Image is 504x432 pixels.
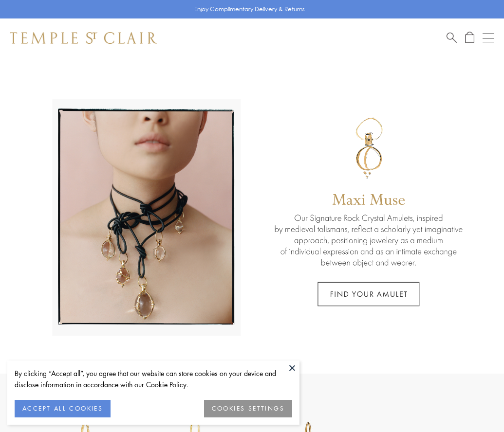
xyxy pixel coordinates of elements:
p: Enjoy Complimentary Delivery & Returns [194,4,305,14]
button: ACCEPT ALL COOKIES [15,400,111,417]
button: Open navigation [483,32,494,44]
img: Temple St. Clair [10,32,157,44]
div: By clicking “Accept all”, you agree that our website can store cookies on your device and disclos... [15,368,292,390]
a: Open Shopping Bag [465,32,474,44]
button: COOKIES SETTINGS [204,400,292,417]
a: Search [447,32,457,44]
